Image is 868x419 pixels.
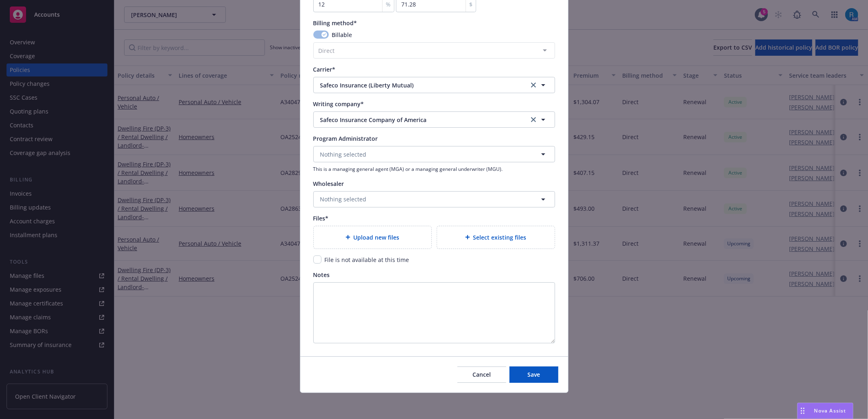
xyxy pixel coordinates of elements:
button: Nothing selected [313,146,555,162]
div: Drag to move [798,403,808,419]
span: Program Administrator [313,135,378,142]
div: Billable [313,31,555,39]
span: Safeco Insurance (Liberty Mutual) [320,81,516,89]
span: This is a managing general agent (MGA) or a managing general underwriter (MGU). [313,166,555,172]
span: Billing method*BillableDirect [313,19,555,59]
span: Files* [313,214,329,222]
span: Nothing selected [320,150,367,159]
button: Safeco Insurance Company of Americaclear selection [313,111,555,128]
button: Safeco Insurance (Liberty Mutual)clear selection [313,77,555,93]
div: Select existing files [437,226,555,249]
button: Nova Assist [797,403,853,419]
span: Wholesaler [313,180,344,188]
span: Billing method* [313,19,357,27]
button: Nothing selected [313,191,555,207]
span: Nothing selected [320,195,367,203]
span: Writing company* [313,100,364,108]
a: clear selection [529,115,538,124]
span: Cancel [472,371,491,378]
div: Upload new files [313,226,432,249]
a: clear selection [529,80,538,90]
span: Select existing files [473,233,527,242]
span: Save [527,371,540,378]
span: Notes [313,271,330,279]
span: Carrier* [313,65,336,73]
span: Upload new files [354,233,400,242]
button: Cancel [457,367,506,383]
span: File is not available at this time [325,256,409,264]
span: Nova Assist [814,407,846,414]
button: Save [509,367,558,383]
span: Safeco Insurance Company of America [320,116,516,124]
